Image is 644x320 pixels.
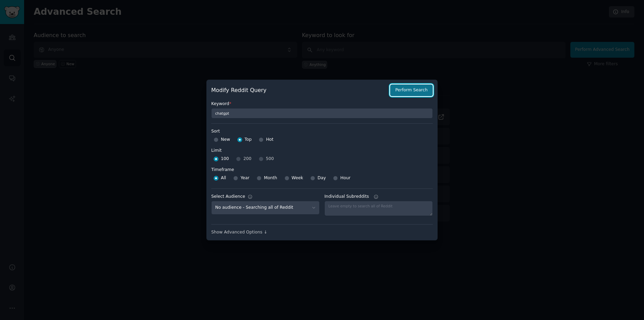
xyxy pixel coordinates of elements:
span: Hour [340,175,351,181]
div: Show Advanced Options ↓ [211,229,433,236]
span: Week [292,175,303,181]
span: 100 [221,156,229,162]
h2: Modify Reddit Query [211,86,386,95]
input: Keyword to search on Reddit [211,108,433,118]
span: New [221,137,230,143]
div: Limit [211,148,222,154]
label: Sort [211,128,433,135]
button: Perform Search [390,84,433,96]
label: Timeframe [211,164,433,173]
span: Month [264,175,277,181]
label: Keyword [211,101,433,107]
span: All [221,175,226,181]
span: Day [318,175,326,181]
div: Select Audience [211,194,245,200]
span: Year [240,175,249,181]
span: Hot [266,137,273,143]
label: Individual Subreddits [324,194,433,200]
span: Top [245,137,252,143]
